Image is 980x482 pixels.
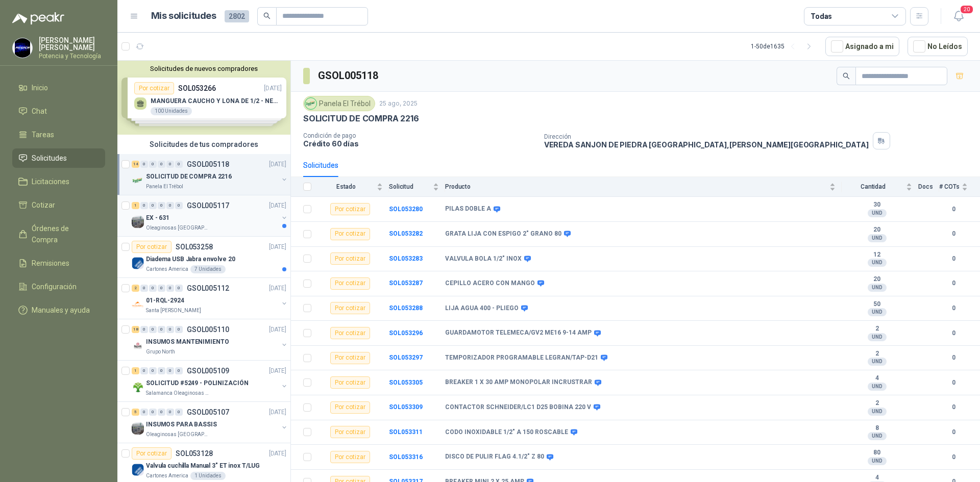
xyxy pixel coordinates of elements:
[317,177,389,197] th: Estado
[389,403,423,411] a: SOL053309
[132,282,288,315] a: 2 0 0 0 0 0 GSOL005112[DATE] Company Logo01-RQL-2924Santa [PERSON_NAME]
[445,230,561,238] b: GRATA LIJA CON ESPIGO 2" GRANO 80
[32,223,95,245] span: Órdenes de Compra
[389,354,423,361] a: SOL053297
[117,237,290,278] a: Por cotizarSOL053258[DATE] Company LogoDiadema USB Jabra envolve 20Cartones America7 Unidades
[187,409,229,416] p: GSOL005107
[908,37,968,56] button: No Leídos
[132,298,144,311] img: Company Logo
[389,230,423,237] b: SOL053282
[132,241,171,253] div: Por cotizar
[132,381,144,393] img: Company Logo
[330,376,370,389] div: Por cotizar
[269,366,286,376] p: [DATE]
[389,280,423,287] b: SOL053287
[751,38,817,55] div: 1 - 50 de 1635
[12,277,105,296] a: Configuración
[269,449,286,459] p: [DATE]
[842,177,918,197] th: Cantidad
[146,183,183,191] p: Panela El Trébol
[939,183,960,190] span: # COTs
[445,329,592,337] b: GUARDAMOTOR TELEMECA/GV2 ME16 9-14 AMP
[151,9,216,23] h1: Mis solicitudes
[149,285,157,292] div: 0
[303,113,419,124] p: SOLICITUD DE COMPRA 2216
[12,78,105,97] a: Inicio
[825,37,899,56] button: Asignado a mi
[32,199,55,211] span: Cotizar
[32,82,48,93] span: Inicio
[389,453,423,461] b: SOL053316
[132,367,139,374] div: 1
[269,242,286,252] p: [DATE]
[544,140,869,149] p: VEREDA SANJON DE PIEDRA [GEOGRAPHIC_DATA] , [PERSON_NAME][GEOGRAPHIC_DATA]
[939,328,968,338] b: 0
[121,65,286,72] button: Solicitudes de nuevos compradores
[868,432,887,440] div: UND
[158,409,165,416] div: 0
[158,161,165,168] div: 0
[445,177,842,197] th: Producto
[158,367,165,374] div: 0
[146,461,260,471] p: Valvula cuchilla Manual 3" ET inox T/LUG
[146,472,188,480] p: Cartones America
[12,125,105,144] a: Tareas
[330,352,370,364] div: Por cotizar
[132,406,288,439] a: 5 0 0 0 0 0 GSOL005107[DATE] Company LogoINSUMOS PARA BASSISOleaginosas [GEOGRAPHIC_DATA][PERSON_...
[175,285,183,292] div: 0
[939,378,968,388] b: 0
[445,280,535,288] b: CEPILLO ACERO CON MANGO
[132,365,288,397] a: 1 0 0 0 0 0 GSOL005109[DATE] Company LogoSOLICITUD #5249 - POLINIZACIÓNSalamanca Oleaginosas SAS
[175,326,183,333] div: 0
[132,161,139,168] div: 14
[12,195,105,215] a: Cotizar
[13,38,32,58] img: Company Logo
[842,424,912,433] b: 8
[146,307,201,315] p: Santa [PERSON_NAME]
[158,202,165,209] div: 0
[132,216,144,228] img: Company Logo
[12,148,105,168] a: Solicitudes
[842,399,912,408] b: 2
[166,367,174,374] div: 0
[868,209,887,217] div: UND
[445,428,568,437] b: CODO INOXIDABLE 1/2" A 150 ROSCABLE
[445,255,522,263] b: VALVULA BOLA 1/2" INOX
[132,202,139,209] div: 1
[939,254,968,264] b: 0
[330,451,370,463] div: Por cotizar
[32,281,77,292] span: Configuración
[146,420,217,429] p: INSUMOS PARA BASSIS
[269,284,286,293] p: [DATE]
[12,300,105,320] a: Manuales y ayuda
[842,275,912,284] b: 20
[166,161,174,168] div: 0
[146,296,184,306] p: 01-RQL-2924
[132,340,144,352] img: Company Logo
[330,252,370,265] div: Por cotizar
[389,329,423,337] a: SOL053296
[132,257,144,269] img: Company Logo
[149,326,157,333] div: 0
[187,161,229,168] p: GSOL005118
[32,129,54,140] span: Tareas
[389,428,423,436] a: SOL053311
[32,176,69,187] span: Licitaciones
[146,224,210,232] p: Oleaginosas [GEOGRAPHIC_DATA][PERSON_NAME]
[330,277,370,290] div: Por cotizar
[842,325,912,333] b: 2
[117,61,290,135] div: Solicitudes de nuevos compradoresPor cotizarSOL053266[DATE] MANGUERA CAUCHO Y LONA DE 1/2 - NEGRA...
[175,367,183,374] div: 0
[842,300,912,309] b: 50
[132,285,139,292] div: 2
[12,12,64,24] img: Logo peakr
[269,201,286,211] p: [DATE]
[146,389,210,397] p: Salamanca Oleaginosas SAS
[187,367,229,374] p: GSOL005109
[140,285,148,292] div: 0
[868,457,887,465] div: UND
[176,450,213,457] p: SOL053128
